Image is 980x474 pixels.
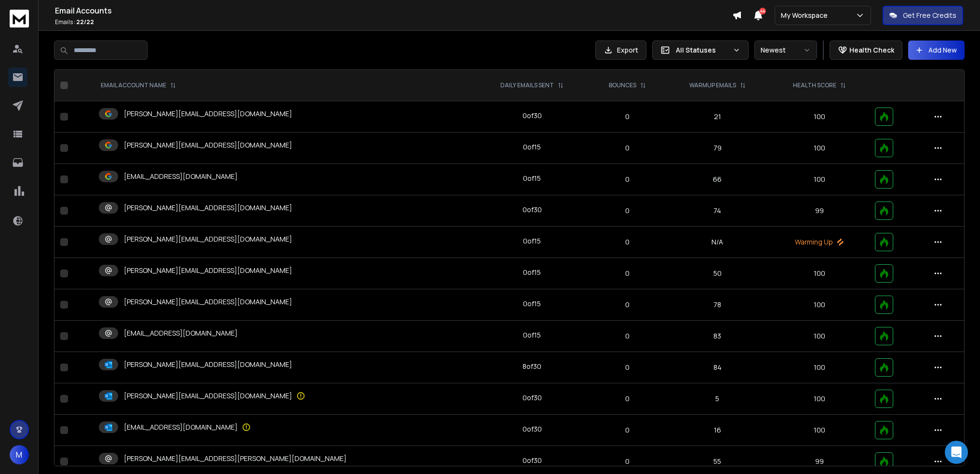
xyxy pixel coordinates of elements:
[523,362,541,371] div: 8 of 30
[595,237,659,247] p: 0
[595,363,659,372] p: 0
[754,41,817,60] button: Newest
[769,195,869,227] td: 99
[595,112,659,122] p: 0
[500,81,554,89] p: DAILY EMAILS SENT
[665,195,769,227] td: 74
[665,164,769,195] td: 66
[124,391,292,401] p: [PERSON_NAME][EMAIL_ADDRESS][DOMAIN_NAME]
[523,393,542,403] div: 0 of 30
[793,81,836,89] p: HEALTH SCORE
[769,164,869,195] td: 100
[908,41,965,60] button: Add New
[124,422,238,432] p: [EMAIL_ADDRESS][DOMAIN_NAME]
[124,360,292,369] p: [PERSON_NAME][EMAIL_ADDRESS][DOMAIN_NAME]
[523,268,541,277] div: 0 of 15
[769,352,869,383] td: 100
[124,297,292,307] p: [PERSON_NAME][EMAIL_ADDRESS][DOMAIN_NAME]
[523,205,542,215] div: 0 of 30
[665,321,769,352] td: 83
[595,143,659,153] p: 0
[830,41,902,60] button: Health Check
[124,203,292,213] p: [PERSON_NAME][EMAIL_ADDRESS][DOMAIN_NAME]
[595,41,646,60] button: Export
[609,81,636,89] p: BOUNCES
[769,133,869,164] td: 100
[10,445,29,464] button: M
[689,81,736,89] p: WARMUP EMAILS
[781,11,832,20] p: My Workspace
[665,133,769,164] td: 79
[849,45,894,55] p: Health Check
[665,101,769,133] td: 21
[595,394,659,404] p: 0
[523,299,541,309] div: 0 of 15
[124,172,238,181] p: [EMAIL_ADDRESS][DOMAIN_NAME]
[523,236,541,246] div: 0 of 15
[595,300,659,310] p: 0
[759,8,766,14] span: 44
[55,18,732,26] p: Emails :
[124,109,292,119] p: [PERSON_NAME][EMAIL_ADDRESS][DOMAIN_NAME]
[665,352,769,383] td: 84
[124,140,292,150] p: [PERSON_NAME][EMAIL_ADDRESS][DOMAIN_NAME]
[945,441,968,464] div: Open Intercom Messenger
[676,45,729,55] p: All Statuses
[523,142,541,152] div: 0 of 15
[523,330,541,340] div: 0 of 15
[769,415,869,446] td: 100
[665,289,769,321] td: 78
[769,289,869,321] td: 100
[665,258,769,289] td: 50
[124,266,292,275] p: [PERSON_NAME][EMAIL_ADDRESS][DOMAIN_NAME]
[523,174,541,183] div: 0 of 15
[595,331,659,341] p: 0
[523,456,542,465] div: 0 of 30
[101,81,176,89] div: EMAIL ACCOUNT NAME
[76,18,94,26] span: 22 / 22
[883,6,963,25] button: Get Free Credits
[595,175,659,184] p: 0
[595,206,659,216] p: 0
[10,10,29,27] img: logo
[124,234,292,244] p: [PERSON_NAME][EMAIL_ADDRESS][DOMAIN_NAME]
[595,457,659,466] p: 0
[769,101,869,133] td: 100
[769,321,869,352] td: 100
[769,383,869,415] td: 100
[595,269,659,278] p: 0
[665,227,769,258] td: N/A
[665,415,769,446] td: 16
[523,424,542,434] div: 0 of 30
[124,454,347,463] p: [PERSON_NAME][EMAIL_ADDRESS][PERSON_NAME][DOMAIN_NAME]
[595,425,659,435] p: 0
[665,383,769,415] td: 5
[124,328,238,338] p: [EMAIL_ADDRESS][DOMAIN_NAME]
[55,5,732,16] h1: Email Accounts
[775,237,863,247] p: Warming Up
[769,258,869,289] td: 100
[903,11,956,20] p: Get Free Credits
[523,111,542,121] div: 0 of 30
